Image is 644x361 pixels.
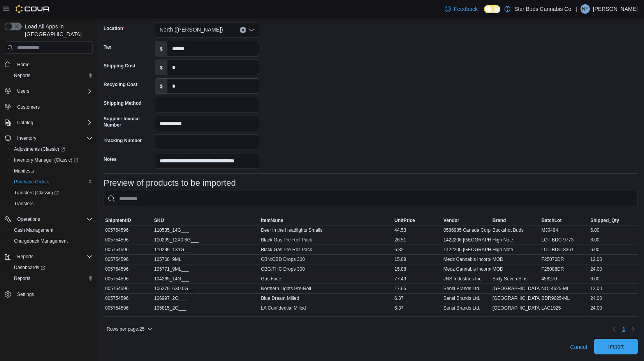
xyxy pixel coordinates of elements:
[491,216,540,225] button: Brand
[259,303,393,313] div: LA Confidential Milled
[104,245,153,254] div: 005754596
[540,255,589,264] div: F25070DR
[622,325,625,333] span: 1
[14,72,30,79] span: Reports
[14,60,33,69] a: Home
[589,274,638,284] div: 6.00
[2,117,96,128] button: Catalog
[17,120,33,126] span: Catalog
[17,291,34,298] span: Settings
[576,4,577,14] p: |
[610,324,619,334] button: Previous page
[570,343,587,351] span: Cancel
[491,303,540,313] div: [GEOGRAPHIC_DATA]
[8,225,96,236] button: Cash Management
[14,86,32,96] button: Users
[14,102,93,112] span: Customers
[11,144,68,154] a: Adjustments (Classic)
[104,303,153,313] div: 005754596
[11,236,93,246] span: Chargeback Management
[393,264,442,274] div: 15.88
[8,144,96,155] a: Adjustments (Classic)
[104,191,638,206] input: This is a search bar. As you type, the results lower in the page will automatically filter.
[540,284,589,293] div: NOL4625-ML
[393,235,442,245] div: 26.51
[589,294,638,303] div: 24.00
[491,235,540,245] div: High Note
[11,155,93,165] span: Inventory Manager (Classic)
[619,323,628,335] ul: Pagination for table: MemoryTable from EuiInMemoryTable
[8,176,96,187] button: Purchase Orders
[593,4,638,14] p: [PERSON_NAME]
[8,198,96,209] button: Transfers
[14,290,37,299] a: Settings
[393,255,442,264] div: 15.88
[11,199,93,208] span: Transfers
[105,217,131,224] span: ShipmentID
[540,294,589,303] div: BDR9025-ML
[11,236,71,246] a: Chargeback Management
[589,264,638,274] div: 24.00
[17,135,36,141] span: Inventory
[14,215,93,224] span: Operations
[582,4,588,14] span: NF
[14,59,93,69] span: Home
[540,235,589,245] div: LOT-BDC-9773
[17,104,40,110] span: Customers
[2,289,96,300] button: Settings
[2,214,96,225] button: Operations
[240,27,246,33] button: Clear input
[14,134,93,143] span: Inventory
[104,137,142,144] label: Tracking Number
[442,264,491,274] div: Medz Cannabis Incorporated
[155,60,167,75] label: $
[540,225,589,235] div: MJ0494
[14,86,93,96] span: Users
[442,274,491,284] div: JNS Industries Inc.
[589,245,638,254] div: 6.00
[442,255,491,264] div: Medz Cannabis Incorporated
[491,225,540,235] div: Buckshot Buds
[11,225,56,235] a: Cash Management
[16,5,50,13] img: Cova
[259,284,393,293] div: Northern Lights Pre-Roll
[8,262,96,273] a: Dashboards
[104,81,137,88] label: Recycling Cost
[14,201,33,207] span: Transfers
[8,70,96,81] button: Reports
[393,245,442,254] div: 6.32
[443,217,459,224] span: Vendor
[589,255,638,264] div: 12.00
[442,303,491,313] div: Sensi Brands Ltd.
[589,235,638,245] div: 6.00
[11,225,93,235] span: Cash Management
[11,155,81,165] a: Inventory Manager (Classic)
[8,187,96,198] a: Transfers (Classic)
[248,27,255,33] button: Open list of options
[491,294,540,303] div: [GEOGRAPHIC_DATA]
[540,303,589,313] div: LAC1925
[104,44,111,50] label: Tax
[14,215,43,224] button: Operations
[589,303,638,313] div: 24.00
[259,274,393,284] div: Gas Face
[393,303,442,313] div: 6.37
[491,284,540,293] div: [GEOGRAPHIC_DATA]
[11,199,37,208] a: Transfers
[589,225,638,235] div: 6.00
[619,323,628,335] button: Page 1 of 1
[153,255,259,264] div: 105708_9ML___
[442,1,481,17] a: Feedback
[11,144,93,154] span: Adjustments (Classic)
[442,294,491,303] div: Sensi Brands Ltd.
[11,263,93,272] span: Dashboards
[8,273,96,284] button: Reports
[14,179,49,185] span: Purchase Orders
[107,326,144,332] span: Rows per page : 25
[8,166,96,176] button: Manifests
[540,264,589,274] div: F25088DR
[442,225,491,235] div: 8586985 Canada Corp - Will Cannabis Group
[104,324,155,334] button: Rows per page:25
[11,188,93,197] span: Transfers (Classic)
[104,116,152,128] label: Supplier Invoice Number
